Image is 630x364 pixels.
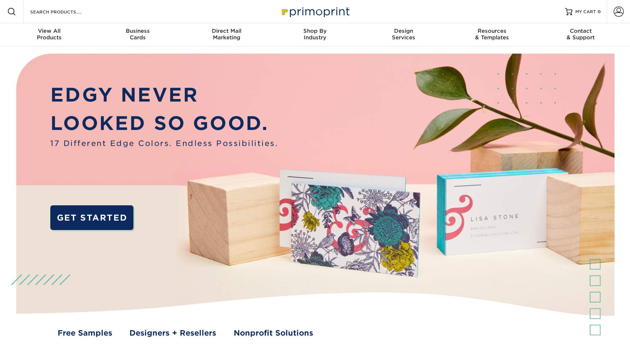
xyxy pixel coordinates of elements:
p: LOOKED SO GOOD. [50,109,278,138]
div: Industry [271,28,359,41]
span: Resources [448,28,536,34]
a: Contact& Support [536,23,625,47]
img: Primoprint [279,4,351,19]
div: & Support [536,28,625,41]
span: 0 [598,9,601,14]
a: Free Samples [58,327,112,339]
input: SEARCH PRODUCTS..... [30,7,101,16]
span: View All [5,28,94,34]
a: Designers + Resellers [129,327,216,339]
a: Direct MailMarketing [182,23,271,47]
span: Business [94,28,182,34]
a: BusinessCards [94,23,182,47]
a: Nonprofit Solutions [234,327,313,339]
a: Resources& Templates [448,23,536,47]
span: Direct Mail [182,28,271,34]
a: Shop ByIndustry [271,23,359,47]
a: View AllProducts [5,23,94,47]
span: 17 Different Edge Colors. Endless Possibilities. [50,138,278,149]
div: & Templates [448,28,536,41]
a: GET STARTED [50,205,133,230]
div: Products [5,28,94,41]
div: Marketing [182,28,271,41]
div: Services [359,28,448,41]
div: Cards [94,28,182,41]
span: MY CART [575,9,596,15]
span: Shop By [271,28,359,34]
a: DesignServices [359,23,448,47]
span: Contact [536,28,625,34]
p: EDGY NEVER [50,81,278,109]
span: Design [359,28,448,34]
